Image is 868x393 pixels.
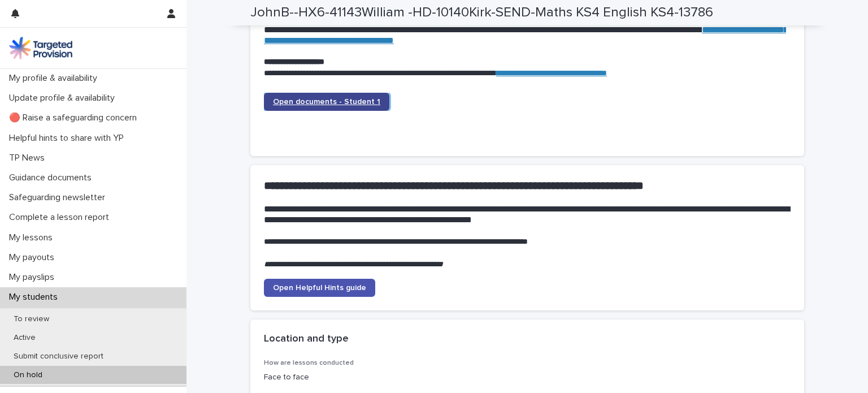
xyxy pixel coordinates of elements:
p: On hold [5,370,51,380]
span: Open documents - Student 1 [273,98,380,106]
p: Helpful hints to share with YP [5,133,133,144]
p: 🔴 Raise a safeguarding concern [5,113,146,123]
p: Update profile & availability [5,93,124,103]
p: My lessons [5,232,62,243]
img: M5nRWzHhSzIhMunXDL62 [9,37,72,59]
p: Submit conclusive report [5,352,112,361]
p: Complete a lesson report [5,212,118,223]
h2: JohnB--HX6-41143William -HD-10140Kirk-SEND-Maths KS4 English KS4-13786 [250,5,713,21]
a: Open documents - Student 1 [264,93,389,111]
p: To review [5,314,58,324]
p: My students [5,292,67,303]
p: TP News [5,153,54,163]
p: My payslips [5,272,63,283]
p: My profile & availability [5,73,106,84]
span: Open Helpful Hints guide [273,284,366,292]
p: Guidance documents [5,172,101,183]
h2: Location and type [264,333,349,346]
span: How are lessons conducted [264,360,354,366]
p: Active [5,333,45,343]
p: Face to face [264,372,431,383]
p: My payouts [5,252,63,263]
a: Open Helpful Hints guide [264,279,375,297]
p: Safeguarding newsletter [5,192,114,203]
